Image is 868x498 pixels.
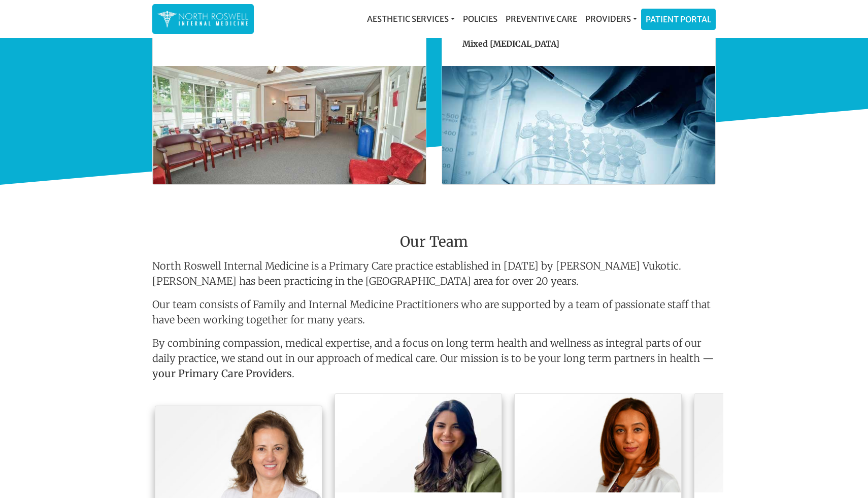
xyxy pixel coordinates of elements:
p: North Roswell Internal Medicine is a Primary Care practice established in [DATE] by [PERSON_NAME]... [152,258,716,289]
strong: Mixed [MEDICAL_DATA] [462,39,559,49]
a: Policies [459,9,502,29]
strong: your Primary Care Providers [152,367,292,380]
img: North Roswell Internal Medicine Clinical Research [442,66,715,184]
a: Aesthetic Services [363,9,459,29]
h3: Our Team [152,234,716,255]
img: North Roswell Internal Medicine [157,9,249,29]
a: Providers [581,9,641,29]
img: Keela Weeks Leger, FNP-C [694,394,861,492]
a: Preventive Care [502,9,581,29]
a: Patient Portal [642,9,715,29]
img: Dr. Farah Mubarak Ali MD, FAAFP [515,394,681,492]
p: By combining compassion, medical expertise, and a focus on long term health and wellness as integ... [152,336,716,385]
p: Our team consists of Family and Internal Medicine Practitioners who are supported by a team of pa... [152,297,716,327]
img: North Roswell Internal Medicine [153,66,426,184]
